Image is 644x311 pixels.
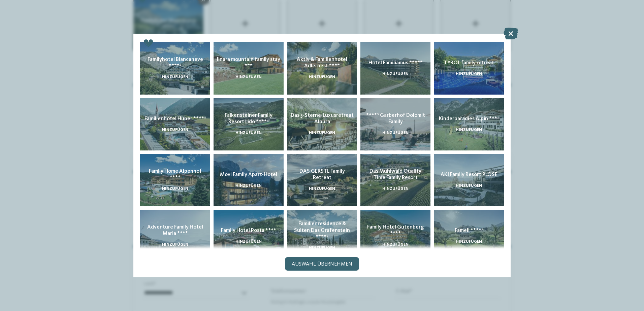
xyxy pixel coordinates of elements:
span: hinzufügen [309,75,335,79]
span: Adventure Family Hotel Maria **** [147,224,203,236]
span: hinzufügen [235,240,262,244]
span: Falkensteiner Family Resort Lido ****ˢ [225,113,272,125]
span: hinzufügen [309,131,335,135]
span: hinzufügen [309,187,335,191]
span: hinzufügen [309,246,335,250]
span: hinzufügen [382,243,409,247]
span: Family Home Alpenhof **** [149,169,202,180]
span: Aktiv & Familienhotel Adlernest **** [297,57,347,69]
span: TYROL family retreat [444,60,494,66]
span: hinzufügen [162,128,188,132]
span: hinzufügen [382,187,409,191]
span: ****ˢ Garberhof Dolomit Family [366,113,425,125]
span: Familienhotel Huber ****ˢ [144,116,206,122]
span: AKI Family Resort PLOSE [441,172,497,177]
span: hinzufügen [456,128,482,132]
span: hinzufügen [456,240,482,244]
span: Familyhotel Biancaneve ****ˢ [148,57,203,69]
span: DAS GERSTL Family Retreat [299,169,345,180]
span: Familienresidence & Suiten Das Grafenstein ****ˢ [294,221,350,239]
span: hinzufügen [162,243,188,247]
span: hinzufügen [235,75,262,79]
span: hinzufügen [382,131,409,135]
span: Das Mühlwald Quality Time Family Resort [369,169,421,180]
span: hinzufügen [235,131,262,135]
span: hinzufügen [456,72,482,76]
span: hinzufügen [382,72,409,76]
span: hinzufügen [162,187,188,191]
span: Family Hotel Posta **** [221,228,276,233]
span: linara mountain family stay *** [217,57,280,69]
span: Movi Family Apart-Hotel [220,172,277,177]
span: hinzufügen [456,184,482,188]
span: Das 5-Sterne-Luxusretreat Alpura [291,113,354,125]
span: Family Hotel Gutenberg **** [367,224,424,236]
span: Kinderparadies Alpin ***ˢ [439,116,499,122]
span: hinzufügen [235,184,262,188]
span: hinzufügen [162,75,188,79]
span: Auswahl übernehmen [292,262,352,267]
